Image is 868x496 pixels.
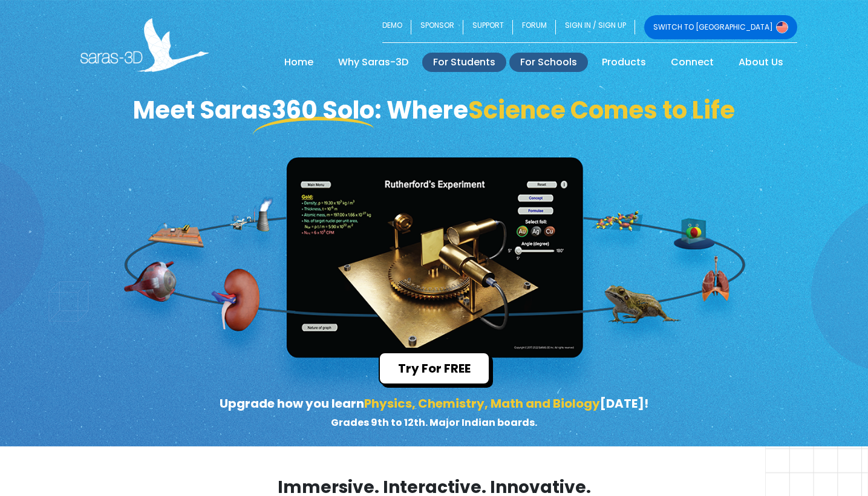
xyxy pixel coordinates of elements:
a: For Schools [509,53,588,72]
span: Science Comes to Life [468,93,735,127]
a: About Us [728,53,794,72]
button: Try For FREE [379,352,490,385]
a: SPONSOR [411,15,463,39]
a: SWITCH TO [GEOGRAPHIC_DATA] [644,15,797,39]
span: Physics, Chemistry, Math and Biology [364,395,600,412]
h1: Meet Saras360 Solo: Where [71,96,797,125]
a: FORUM [513,15,556,39]
a: SIGN IN / SIGN UP [556,15,635,39]
p: Upgrade how you learn [DATE]! [205,394,663,431]
a: Home [273,53,324,72]
a: Products [591,53,657,72]
a: SUPPORT [463,15,513,39]
a: Connect [660,53,725,72]
img: Switch to USA [776,21,788,33]
a: DEMO [382,15,411,39]
a: Why Saras-3D [327,53,419,72]
a: For Students [422,53,506,72]
small: Grades 9th to 12th. Major Indian boards. [331,416,537,429]
img: Saras 3D [80,18,209,72]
